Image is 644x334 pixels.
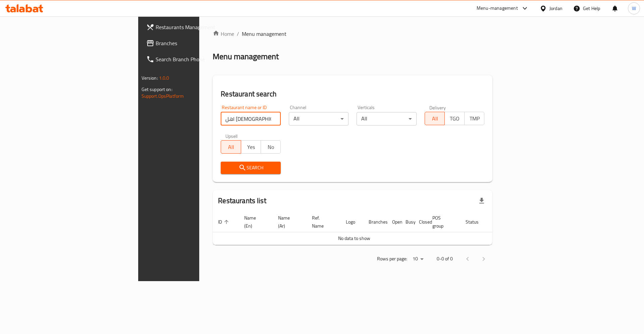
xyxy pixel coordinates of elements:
div: Menu-management [477,4,518,12]
span: Search [226,164,275,172]
span: POS group [432,214,452,230]
th: Branches [363,212,387,232]
button: All [221,140,241,154]
button: Search [221,162,281,174]
div: All [289,112,349,126]
div: Export file [474,193,490,209]
span: Status [466,218,487,226]
button: No [261,140,281,154]
span: Ref. Name [312,214,332,230]
th: Open [387,212,400,232]
a: Restaurants Management [141,19,246,35]
th: Closed [414,212,427,232]
p: 0-0 of 0 [437,255,453,263]
div: Rows per page: [410,254,426,264]
nav: breadcrumb [213,30,492,38]
a: Search Branch Phone [141,51,246,67]
span: ID [218,218,231,226]
input: Search for restaurant name or ID.. [221,112,281,126]
label: Delivery [429,105,446,110]
span: Get support on: [142,85,172,94]
span: Menu management [242,30,286,38]
span: W [632,5,636,12]
th: Logo [340,212,363,232]
button: TMP [464,112,484,125]
span: Branches [156,39,240,47]
span: No data to show [338,234,370,243]
span: Name (Ar) [278,214,299,230]
a: Branches [141,35,246,51]
button: TGO [444,112,465,125]
div: All [357,112,417,126]
th: Busy [400,212,414,232]
span: Restaurants Management [156,23,240,31]
button: All [425,112,445,125]
span: Search Branch Phone [156,55,240,63]
span: TMP [467,114,482,123]
span: All [224,142,238,152]
span: Name (En) [244,214,265,230]
h2: Restaurants list [218,196,266,206]
span: Version: [142,74,158,82]
div: Jordan [549,5,562,12]
span: 1.0.0 [159,74,169,82]
table: enhanced table [213,212,519,245]
span: Yes [244,142,258,152]
button: Yes [241,140,261,154]
span: All [428,114,442,123]
span: No [264,142,278,152]
h2: Restaurant search [221,89,484,99]
p: Rows per page: [377,255,407,263]
label: Upsell [225,134,238,138]
a: Support.OpsPlatform [142,92,184,100]
h2: Menu management [213,51,279,62]
span: TGO [447,114,462,123]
